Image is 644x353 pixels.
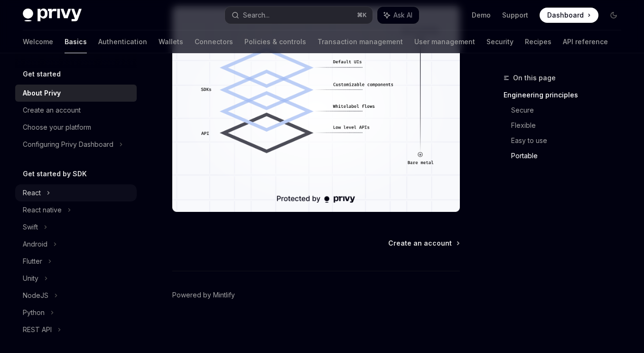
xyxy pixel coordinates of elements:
[472,10,491,20] a: Demo
[23,68,61,80] h5: Get started
[511,148,629,163] a: Portable
[23,221,38,233] div: Swift
[23,239,47,250] div: Android
[23,290,48,301] div: NodeJS
[15,102,137,119] a: Create an account
[486,30,513,53] a: Security
[504,87,629,103] a: Engineering principles
[15,85,137,102] a: About Privy
[511,103,629,118] a: Secure
[502,10,528,20] a: Support
[65,30,87,53] a: Basics
[540,8,598,23] a: Dashboard
[23,187,41,199] div: React
[511,133,629,148] a: Easy to use
[23,9,82,22] img: dark logo
[393,10,412,20] span: Ask AI
[23,30,53,53] a: Welcome
[172,290,235,300] a: Powered by Mintlify
[606,8,621,23] button: Toggle dark mode
[317,30,403,53] a: Transaction management
[563,30,608,53] a: API reference
[23,204,62,216] div: React native
[172,6,460,212] img: images/Customization.png
[23,273,38,284] div: Unity
[414,30,475,53] a: User management
[377,7,419,24] button: Ask AI
[23,324,52,335] div: REST API
[15,119,137,136] a: Choose your platform
[23,87,61,99] div: About Privy
[23,122,91,133] div: Choose your platform
[23,256,42,267] div: Flutter
[195,30,233,53] a: Connectors
[159,30,183,53] a: Wallets
[23,168,87,180] h5: Get started by SDK
[388,239,459,248] a: Create an account
[513,72,556,84] span: On this page
[511,118,629,133] a: Flexible
[357,11,367,19] span: ⌘ K
[225,7,373,24] button: Search...⌘K
[23,139,113,150] div: Configuring Privy Dashboard
[547,10,584,20] span: Dashboard
[98,30,147,53] a: Authentication
[388,239,452,248] span: Create an account
[243,10,270,21] div: Search...
[23,307,45,318] div: Python
[23,105,81,116] div: Create an account
[244,30,306,53] a: Policies & controls
[525,30,551,53] a: Recipes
